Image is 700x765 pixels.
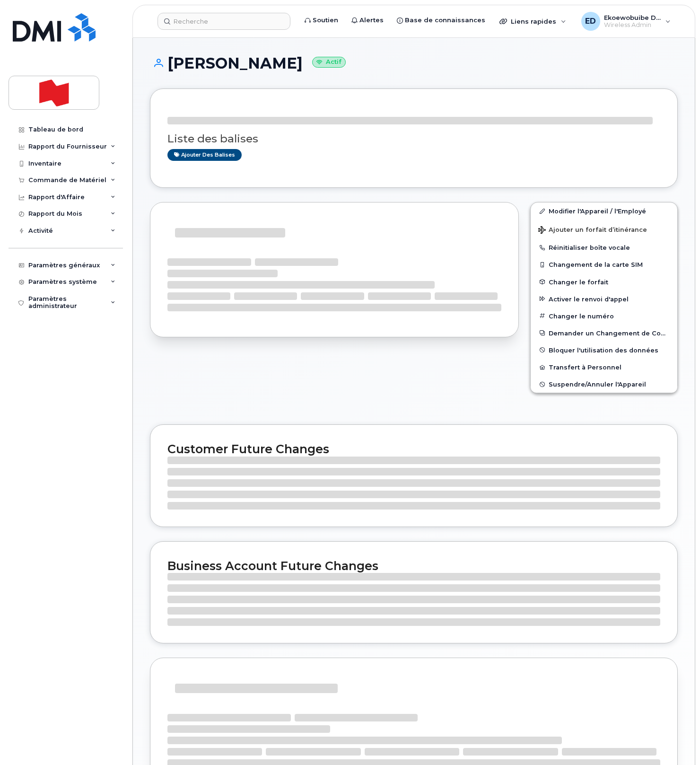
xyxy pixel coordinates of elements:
[531,308,677,325] button: Changer le numéro
[538,226,647,235] span: Ajouter un forfait d’itinérance
[531,376,677,393] button: Suspendre/Annuler l'Appareil
[167,442,660,456] h2: Customer Future Changes
[167,133,660,145] h3: Liste des balises
[531,290,677,308] button: Activer le renvoi d'appel
[531,256,677,273] button: Changement de la carte SIM
[549,295,629,302] span: Activer le renvoi d'appel
[150,55,678,71] h1: [PERSON_NAME]
[531,359,677,376] button: Transfert à Personnel
[167,559,660,573] h2: Business Account Future Changes
[549,381,646,388] span: Suspendre/Annuler l'Appareil
[549,278,608,285] span: Changer le forfait
[531,220,677,239] button: Ajouter un forfait d’itinérance
[531,342,677,359] button: Bloquer l'utilisation des données
[531,273,677,290] button: Changer le forfait
[531,325,677,342] button: Demander un Changement de Compte
[531,239,677,256] button: Réinitialiser boîte vocale
[531,202,677,220] a: Modifier l'Appareil / l'Employé
[312,57,346,68] small: Actif
[167,149,242,161] a: Ajouter des balises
